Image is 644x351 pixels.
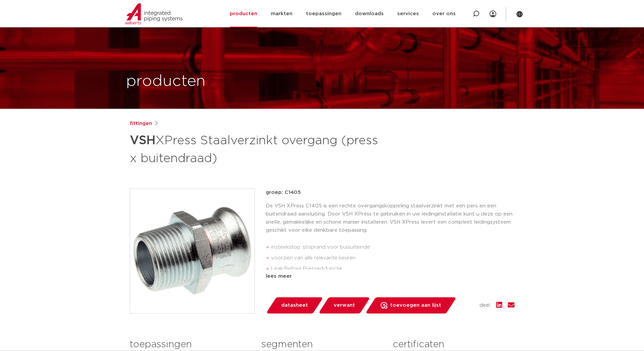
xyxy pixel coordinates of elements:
[281,300,308,311] span: datasheet
[130,130,384,167] h1: XPress Staalverzinkt overgang (press x buitendraad)
[130,120,152,128] a: fittingen
[266,189,515,197] p: groep: C1405
[271,242,515,253] li: insteekstop: stoprand voor buisuiteinde
[479,301,491,309] span: deel:
[271,264,515,274] li: Leak Before Pressed-functie
[130,134,156,147] strong: VSH
[266,297,323,314] a: datasheet
[266,202,515,234] p: De VSH XPress C1405 is een rechte overgangskoppeling staalverzinkt met een pers en een buitendraa...
[130,189,255,313] img: Product Image for VSH XPress Staalverzinkt overgang (press x buitendraad)
[318,297,370,314] a: verwant
[271,253,515,264] li: voorzien van alle relevante keuren
[266,272,515,280] div: lees meer
[390,300,441,311] span: toevoegen aan lijst
[126,71,206,92] h1: producten
[334,300,355,311] span: verwant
